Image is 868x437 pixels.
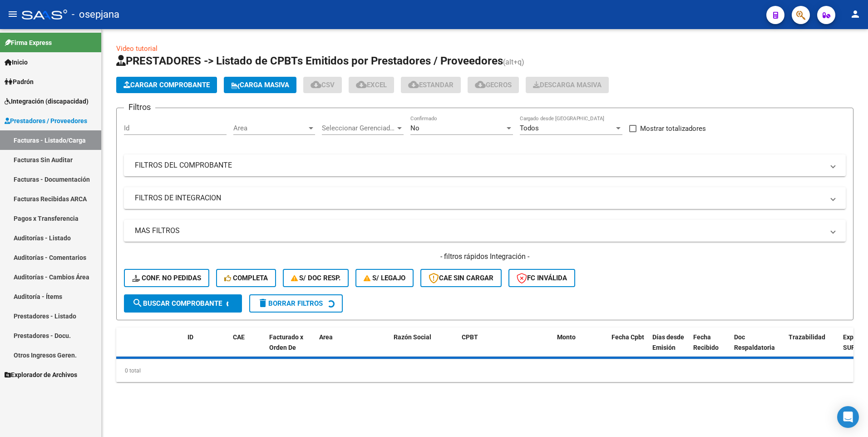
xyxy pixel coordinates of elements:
span: Facturado x Orden De [269,333,303,351]
span: Doc Respaldatoria [734,333,775,351]
mat-icon: cloud_download [475,79,486,90]
mat-icon: menu [7,9,18,20]
span: Prestadores / Proveedores [5,116,87,126]
span: Fecha Cpbt [612,333,644,341]
mat-icon: search [132,298,143,308]
span: FC Inválida [517,274,567,282]
span: Descarga Masiva [533,81,602,89]
datatable-header-cell: Doc Respaldatoria [730,328,785,367]
button: FC Inválida [508,269,575,287]
button: EXCEL [349,77,394,93]
span: Fecha Recibido [693,333,719,351]
button: Cargar Comprobante [116,77,217,93]
mat-expansion-panel-header: MAS FILTROS [124,220,846,242]
mat-panel-title: FILTROS DE INTEGRACION [135,193,824,203]
button: Borrar Filtros [249,294,343,313]
span: Padrón [5,77,34,87]
span: Buscar Comprobante [132,299,222,308]
app-download-masive: Descarga masiva de comprobantes (adjuntos) [526,77,609,93]
mat-panel-title: FILTROS DEL COMPROBANTE [135,160,824,170]
span: Gecros [475,81,512,89]
span: Integración (discapacidad) [5,96,89,106]
datatable-header-cell: Monto [553,328,608,367]
span: Borrar Filtros [257,299,323,308]
button: Completa [216,269,276,287]
button: Conf. no pedidas [124,269,209,287]
div: 0 total [116,359,853,382]
datatable-header-cell: CAE [229,328,266,367]
span: CAE SIN CARGAR [429,274,493,282]
button: Estandar [401,77,461,93]
span: ID [187,333,193,341]
span: (alt+q) [503,58,524,66]
mat-icon: person [850,9,861,20]
span: Area [233,124,307,132]
datatable-header-cell: Fecha Cpbt [608,328,649,367]
div: Open Intercom Messenger [837,406,859,428]
span: Carga Masiva [231,81,289,89]
span: Seleccionar Gerenciador [322,124,395,132]
mat-icon: cloud_download [311,79,321,90]
span: CSV [311,81,335,89]
span: PRESTADORES -> Listado de CPBTs Emitidos por Prestadores / Proveedores [116,55,503,67]
datatable-header-cell: Trazabilidad [785,328,839,367]
button: Buscar Comprobante [124,294,242,313]
button: S/ Doc Resp. [283,269,349,287]
span: EXCEL [356,81,387,89]
a: Video tutorial [116,45,158,53]
span: Días desde Emisión [652,333,684,351]
mat-icon: delete [257,298,268,308]
span: Inicio [5,57,28,67]
span: Mostrar totalizadores [640,123,706,134]
mat-expansion-panel-header: FILTROS DE INTEGRACION [124,187,846,209]
h4: - filtros rápidos Integración - [124,252,846,262]
span: - osepjana [72,5,119,25]
span: Explorador de Archivos [5,370,77,380]
span: CAE [233,333,245,341]
span: Todos [520,124,539,132]
span: S/ Doc Resp. [291,274,341,282]
span: Cargar Comprobante [123,81,210,89]
button: CSV [303,77,342,93]
span: Completa [224,274,268,282]
button: CAE SIN CARGAR [420,269,502,287]
button: S/ legajo [355,269,414,287]
mat-expansion-panel-header: FILTROS DEL COMPROBANTE [124,154,846,176]
span: Firma Express [5,38,52,48]
datatable-header-cell: CPBT [458,328,553,367]
span: S/ legajo [364,274,405,282]
datatable-header-cell: Area [316,328,377,367]
h3: Filtros [124,101,155,114]
span: CPBT [462,333,478,341]
datatable-header-cell: Fecha Recibido [690,328,730,367]
span: Razón Social [394,333,431,341]
datatable-header-cell: ID [184,328,229,367]
span: No [410,124,419,132]
mat-icon: cloud_download [356,79,367,90]
datatable-header-cell: Días desde Emisión [649,328,690,367]
span: Monto [557,333,576,341]
button: Carga Masiva [224,77,296,93]
datatable-header-cell: Facturado x Orden De [266,328,316,367]
span: Conf. no pedidas [132,274,201,282]
datatable-header-cell: Razón Social [390,328,458,367]
span: Trazabilidad [789,333,825,341]
mat-panel-title: MAS FILTROS [135,226,824,236]
span: Area [319,333,333,341]
button: Gecros [468,77,519,93]
mat-icon: cloud_download [408,79,419,90]
button: Descarga Masiva [526,77,609,93]
span: Estandar [408,81,454,89]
